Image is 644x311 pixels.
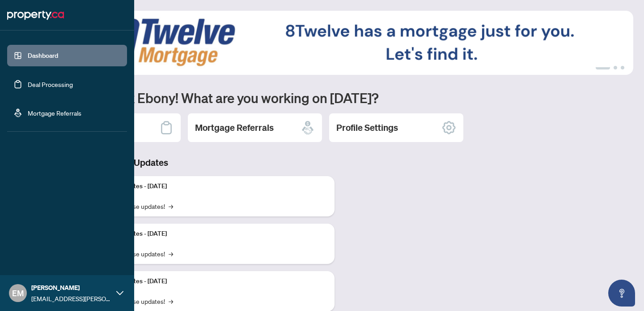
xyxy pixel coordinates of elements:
[47,156,335,169] h3: Brokerage & Industry Updates
[28,52,58,60] a: Dashboard
[94,276,327,286] p: Platform Updates - [DATE]
[169,296,173,306] span: →
[608,280,635,307] button: Open asap
[47,89,633,106] h1: Welcome back Ebony! What are you working on [DATE]?
[28,109,81,117] a: Mortgage Referrals
[47,11,633,75] img: Slide 0
[195,121,274,134] h2: Mortgage Referrals
[596,66,610,69] button: 1
[169,201,173,211] span: →
[169,249,173,259] span: →
[31,283,112,293] span: [PERSON_NAME]
[94,229,327,239] p: Platform Updates - [DATE]
[621,66,624,69] button: 3
[12,287,24,299] span: EM
[614,66,617,69] button: 2
[28,80,73,88] a: Deal Processing
[94,181,327,191] p: Platform Updates - [DATE]
[31,294,112,303] span: [EMAIL_ADDRESS][PERSON_NAME][DOMAIN_NAME]
[336,121,398,134] h2: Profile Settings
[7,8,64,22] img: logo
